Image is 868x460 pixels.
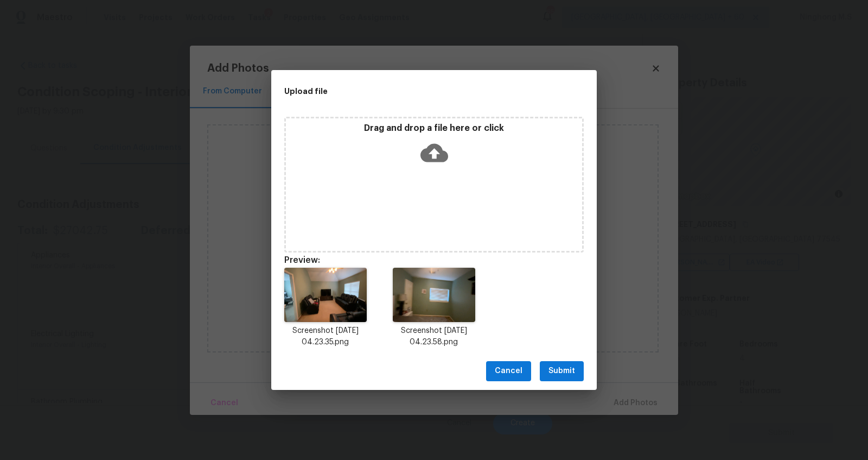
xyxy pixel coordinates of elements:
[486,361,531,381] button: Cancel
[548,364,575,378] span: Submit
[393,268,475,322] img: wseGTahLgA4RQAAAABJRU5ErkJggg==
[495,364,522,378] span: Cancel
[284,85,535,97] h2: Upload file
[540,361,584,381] button: Submit
[286,123,582,134] p: Drag and drop a file here or click
[393,325,475,348] p: Screenshot [DATE] 04.23.58.png
[284,325,367,348] p: Screenshot [DATE] 04.23.35.png
[284,268,367,322] img: E6j07Ovc21+v8D+I8L+cWvjekAAAAASUVORK5CYII=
